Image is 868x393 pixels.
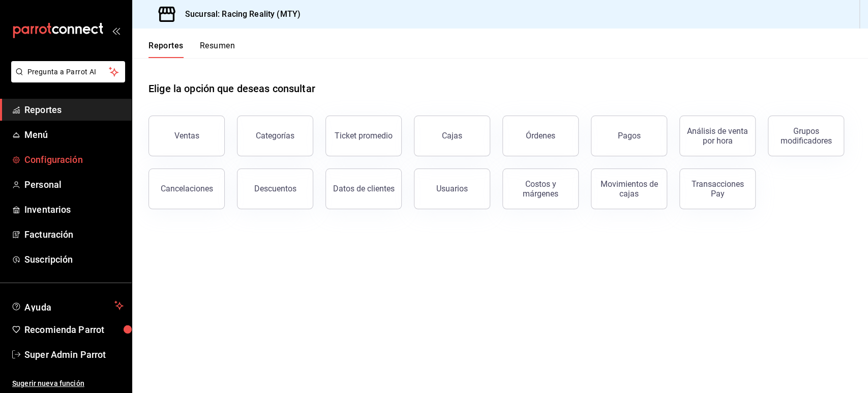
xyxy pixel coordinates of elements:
button: Ticket promedio [325,116,402,156]
a: Pregunta a Parrot AI [7,74,125,85]
button: Cajas [414,116,490,156]
span: Personal [24,178,124,191]
div: Órdenes [526,131,555,141]
button: Reportes [148,41,184,58]
div: Ticket promedio [335,131,393,141]
button: Órdenes [502,116,579,156]
button: Resumen [200,41,235,58]
span: Inventarios [24,203,124,216]
div: navigation tabs [148,41,235,58]
button: Cancelaciones [148,169,225,209]
button: Grupos modificadores [768,116,844,156]
div: Grupos modificadores [774,126,837,146]
div: Movimientos de cajas [597,179,661,199]
div: Ventas [174,131,199,141]
button: Pregunta a Parrot AI [11,61,125,82]
div: Datos de clientes [333,184,395,193]
button: Descuentos [237,169,313,209]
div: Usuarios [436,184,468,193]
span: Reportes [24,103,124,117]
div: Cajas [442,131,462,141]
button: Costos y márgenes [502,169,579,209]
span: Super Admin Parrot [24,348,124,361]
h1: Elige la opción que deseas consultar [148,81,315,96]
span: Suscripción [24,252,124,266]
button: Categorías [237,116,313,156]
button: Transacciones Pay [679,169,756,209]
span: Recomienda Parrot [24,323,124,336]
div: Pagos [618,131,641,141]
div: Cancelaciones [161,184,213,193]
button: Análisis de venta por hora [679,116,756,156]
button: open_drawer_menu [112,26,120,35]
span: Ayuda [24,299,110,312]
button: Datos de clientes [325,169,402,209]
span: Configuración [24,153,124,166]
span: Sugerir nueva función [12,378,124,389]
button: Usuarios [414,169,490,209]
button: Pagos [591,116,667,156]
div: Descuentos [254,184,296,193]
button: Movimientos de cajas [591,169,667,209]
button: Ventas [148,116,225,156]
span: Pregunta a Parrot AI [27,67,109,77]
h3: Sucursal: Racing Reality (MTY) [177,8,301,20]
div: Costos y márgenes [509,179,572,199]
div: Categorías [256,131,294,141]
span: Menú [24,128,124,142]
span: Facturación [24,228,124,241]
div: Análisis de venta por hora [686,126,749,146]
div: Transacciones Pay [686,179,749,199]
